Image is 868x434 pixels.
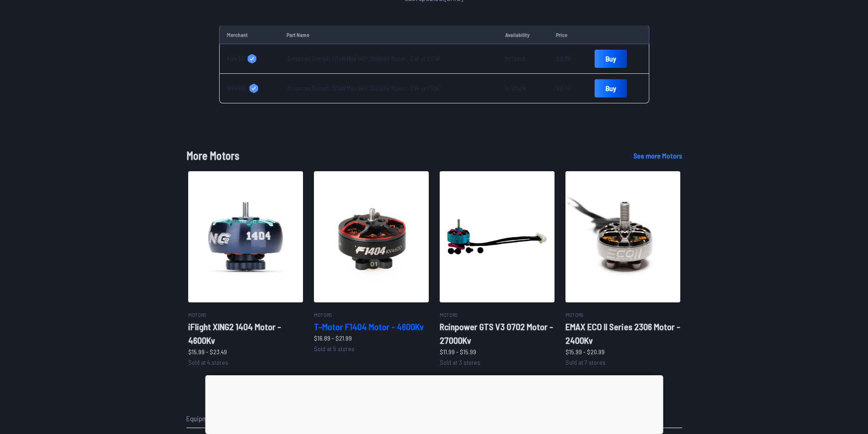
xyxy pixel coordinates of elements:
a: See more Motors [633,150,682,161]
h2: EMAX ECO II Series 2306 Motor - 2400Kv [565,320,680,347]
span: Sold at 3 stores [440,358,480,366]
a: imageMotorsEMAX ECO II Series 2306 Motor - 2400Kv$15.99 - $20.99Sold at 7 stores [565,171,680,368]
p: $15.99 - $20.99 [565,347,680,357]
a: Armattan Oomph TITAN Mini 1407 3650 KV Motor - CW or CCW [287,84,440,92]
span: Five33 [227,54,244,63]
h1: More Motors [186,148,619,164]
img: image [188,171,303,302]
h2: Rcinpower GTS V3 0702 Motor - 27000Kv [440,320,555,347]
td: Merchant [219,25,280,44]
a: Five33 [227,54,272,63]
td: In Stock [498,44,549,74]
a: Armattan Oomph TITAN Mini 1407 3650 KV Motor - CW or CCW [287,55,440,62]
span: WREKD [227,84,246,93]
img: image [565,171,680,302]
span: Sold at 4 stores [188,358,228,366]
h2: T-Motor F1404 Motor - 4600Kv [314,320,429,333]
a: Buy [595,50,627,68]
h2: iFlight XING2 1404 Motor - 4600Kv [188,320,303,347]
span: Motors [440,311,458,318]
span: Motors [314,311,332,318]
td: Part Name [279,25,498,44]
td: Availability [498,25,549,44]
a: imageMotorsiFlight XING2 1404 Motor - 4600Kv$15.99 - $23.49Sold at 4 stores [188,171,303,368]
img: image [314,171,429,302]
p: Equipment [186,413,274,424]
td: Price [549,25,587,44]
p: $11.99 - $15.99 [440,347,555,357]
span: Motors [188,311,206,318]
span: Sold at 7 stores [565,358,606,366]
span: Motors [565,311,584,318]
img: image [440,171,555,302]
td: $11.95 [549,44,587,74]
td: In Stock [498,74,549,103]
iframe: Advertisement [205,375,663,432]
a: WREKD [227,84,272,93]
a: Buy [595,79,627,97]
span: Sold at 5 stores [314,345,354,352]
a: imageMotorsRcinpower GTS V3 0702 Motor - 27000Kv$11.99 - $15.99Sold at 3 stores [440,171,555,368]
a: imageMotorsT-Motor F1404 Motor - 4600Kv$16.89 - $21.99Sold at 5 stores [314,171,429,354]
td: $11.95 [549,74,587,103]
p: $16.89 - $21.99 [314,333,429,343]
p: $15.99 - $23.49 [188,347,303,357]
